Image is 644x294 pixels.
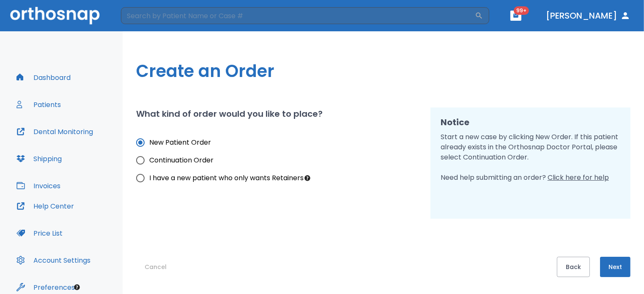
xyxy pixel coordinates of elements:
[304,174,311,182] div: Tooltip anchor
[10,7,100,24] img: Orthosnap
[11,250,96,270] button: Account Settings
[121,7,475,24] input: Search by Patient Name or Case #
[557,257,590,277] button: Back
[11,94,66,115] button: Patients
[514,6,529,15] span: 99+
[11,148,67,169] button: Shipping
[11,121,98,142] button: Dental Monitoring
[11,223,68,243] button: Price List
[149,173,304,183] span: I have a new patient who only wants Retainers
[441,116,620,129] h2: Notice
[548,173,609,182] span: Click here for help
[441,132,620,183] p: Start a new case by clicking New Order. If this patient already exists in the Orthosnap Doctor Po...
[11,67,76,88] button: Dashboard
[11,196,79,216] button: Help Center
[136,257,175,277] button: Cancel
[136,107,323,120] h2: What kind of order would you like to place?
[149,137,211,148] span: New Patient Order
[600,257,630,277] button: Next
[73,283,81,291] div: Tooltip anchor
[543,8,634,23] button: [PERSON_NAME]
[136,58,630,84] h1: Create an Order
[149,155,214,165] span: Continuation Order
[11,176,66,196] button: Invoices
